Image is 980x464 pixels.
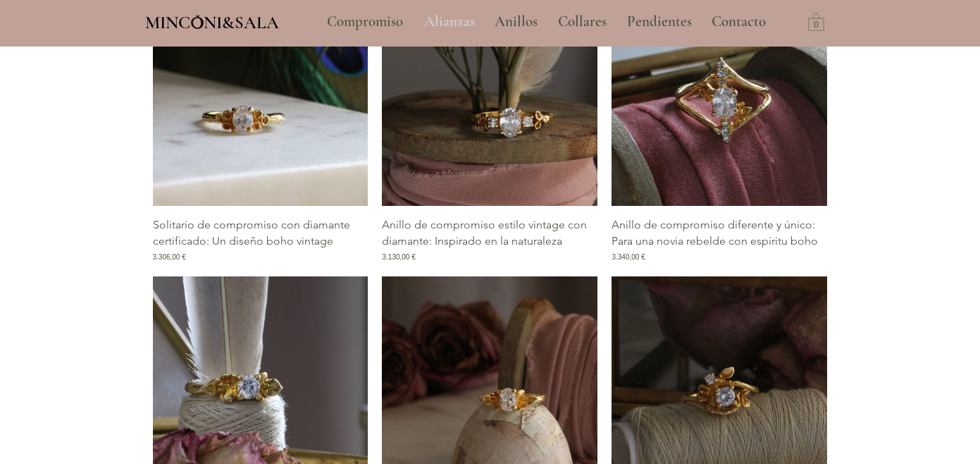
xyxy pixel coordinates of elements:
[705,4,773,39] p: Contacto
[488,4,545,39] p: Anillos
[417,4,482,39] p: Alianzas
[382,252,415,262] span: 3.130,00 €
[612,252,645,262] span: 3.340,00 €
[382,217,597,262] a: Anillo de compromiso estilo vintage con diamante: Inspirado en la naturaleza3.130,00 €
[145,12,279,33] span: MINCONI&SALA
[382,217,597,249] p: Anillo de compromiso estilo vintage con diamante: Inspirado en la naturaleza
[153,217,368,262] a: Solitario de compromiso con diamante certificado: Un diseño boho vintage3.306,00 €
[414,4,484,39] a: Alianzas
[192,15,204,29] img: Minconi Sala
[320,4,410,39] p: Compromiso
[153,217,368,249] p: Solitario de compromiso con diamante certificado: Un diseño boho vintage
[616,4,701,39] a: Pendientes
[289,4,805,39] nav: Sitio
[484,4,547,39] a: Anillos
[814,20,819,30] text: 0
[701,4,777,39] a: Contacto
[547,4,616,39] a: Collares
[153,252,186,262] span: 3.306,00 €
[620,4,699,39] p: Pendientes
[808,12,824,31] a: Carrito con 0 ítems
[612,217,827,249] p: Anillo de compromiso diferente y único: Para una novia rebelde con espíritu boho
[316,4,414,39] a: Compromiso
[551,4,614,39] p: Collares
[145,9,279,32] a: MINCONI&SALA
[612,217,827,262] a: Anillo de compromiso diferente y único: Para una novia rebelde con espíritu boho3.340,00 €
